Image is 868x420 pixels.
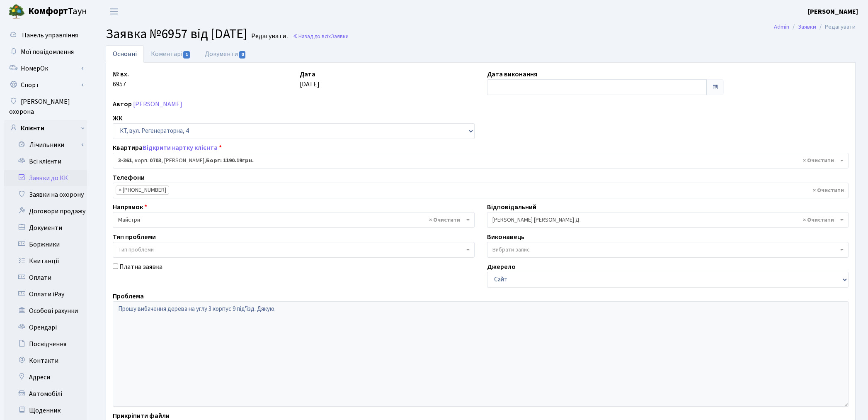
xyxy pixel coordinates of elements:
[239,51,246,59] span: 0
[22,31,78,40] span: Панель управління
[113,202,147,212] label: Напрямок
[4,60,87,77] a: НомерОк
[816,22,856,32] li: Редагувати
[4,336,87,352] a: Посвідчення
[4,319,87,336] a: Орендарі
[107,69,293,95] div: 6957
[113,173,145,183] label: Телефони
[4,77,87,93] a: Спорт
[118,216,464,224] span: Майстри
[206,156,254,165] b: Борг: 1190.19грн.
[293,69,480,95] div: [DATE]
[492,246,530,254] span: Вибрати запис
[4,236,87,253] a: Боржники
[4,303,87,319] a: Особові рахунки
[4,220,87,236] a: Документи
[487,262,516,272] label: Джерело
[104,5,124,18] button: Переключити навігацію
[487,202,536,212] label: Відповідальний
[293,32,349,40] a: Назад до всіхЗаявки
[487,69,537,79] label: Дата виконання
[803,156,834,165] span: Видалити всі елементи
[113,153,849,168] span: <b>3-361</b>, корп.: <b>0703</b>, Скрипка Іван Андрійович, <b>Борг: 1190.19грн.</b>
[4,44,87,60] a: Мої повідомлення
[761,18,868,36] nav: breadcrumb
[106,24,247,44] span: Заявка №6957 від [DATE]
[133,100,182,109] a: [PERSON_NAME]
[487,232,524,242] label: Виконавець
[118,246,154,254] span: Тип проблеми
[4,369,87,386] a: Адреси
[143,143,218,152] a: Відкрити картку клієнта
[113,69,129,79] label: № вх.
[198,45,253,63] a: Документи
[803,216,834,224] span: Видалити всі елементи
[492,216,839,224] span: Огеренко В. Д.
[28,5,68,18] b: Комфорт
[4,27,87,44] a: Панель управління
[300,69,315,79] label: Дата
[113,301,849,407] textarea: Прошу вибачення дерева на углу 3 корпус 9 під'їзд. Дякую.
[4,286,87,303] a: Оплати iPay
[4,253,87,269] a: Квитанції
[118,156,132,165] b: 3-361
[8,3,25,20] img: logo.png
[250,32,289,40] small: Редагувати .
[4,402,87,419] a: Щоденник
[813,186,844,195] span: Видалити всі елементи
[113,113,122,123] label: ЖК
[183,51,190,59] span: 1
[144,45,198,63] a: Коментарі
[4,203,87,220] a: Договори продажу
[113,99,132,109] label: Автор
[487,212,849,228] span: Огеренко В. Д.
[21,47,74,56] span: Мої повідомлення
[4,120,87,137] a: Клієнти
[4,153,87,170] a: Всі клієнти
[774,22,789,31] a: Admin
[113,291,144,301] label: Проблема
[4,186,87,203] a: Заявки на охорону
[798,22,816,31] a: Заявки
[113,143,222,153] label: Квартира
[119,262,162,272] label: Платна заявка
[4,386,87,402] a: Автомобілі
[119,186,121,194] span: ×
[808,7,858,17] a: [PERSON_NAME]
[808,7,858,16] b: [PERSON_NAME]
[4,269,87,286] a: Оплати
[113,232,156,242] label: Тип проблеми
[4,93,87,120] a: [PERSON_NAME] охорона
[331,32,349,40] span: Заявки
[106,45,144,63] a: Основні
[118,156,838,165] span: <b>3-361</b>, корп.: <b>0703</b>, Скрипка Іван Андрійович, <b>Борг: 1190.19грн.</b>
[28,5,87,19] span: Таун
[116,186,169,195] li: (050) 396-12-59
[150,156,161,165] b: 0703
[429,216,460,224] span: Видалити всі елементи
[113,212,475,228] span: Майстри
[4,170,87,186] a: Заявки до КК
[4,352,87,369] a: Контакти
[10,137,87,153] a: Лічильники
